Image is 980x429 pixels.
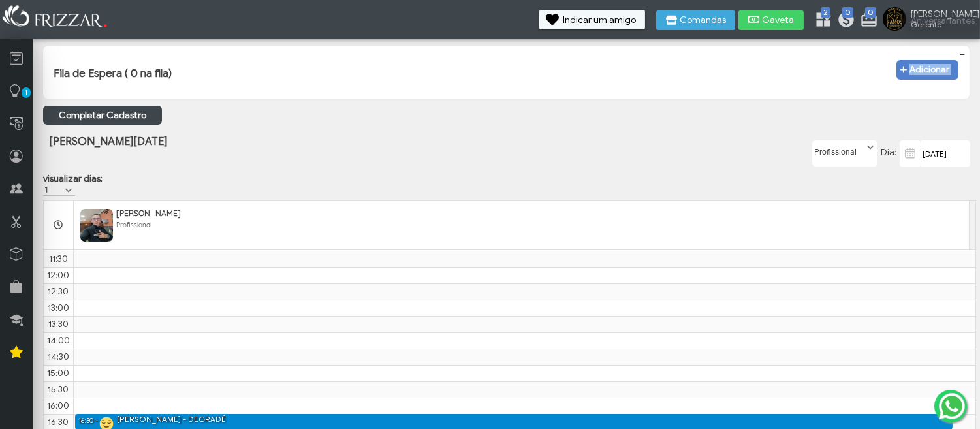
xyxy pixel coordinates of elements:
[881,147,896,158] span: Dia:
[47,335,70,346] span: 14:00
[49,253,68,264] span: 11:30
[955,48,969,60] button: −
[865,7,876,18] span: 0
[54,67,172,80] h3: Fila de Espera ( 0 na fila)
[936,390,968,422] img: whatsapp.png
[48,319,69,330] span: 13:30
[921,140,970,167] input: data
[814,10,827,31] a: 2
[43,184,63,195] label: 1
[47,270,69,281] span: 12:00
[563,16,636,25] span: Indicar um amigo
[902,146,919,161] img: calendar-01.svg
[47,368,69,379] span: 15:00
[48,417,69,428] span: 16:30
[116,221,151,229] span: Profissional
[842,7,853,18] span: 0
[43,173,103,184] label: visualizar dias:
[911,20,970,29] span: Gerente
[911,8,970,20] span: [PERSON_NAME]
[738,10,804,30] button: Gaveta
[883,7,973,33] a: [PERSON_NAME] Gerente
[43,106,162,125] a: Completar Cadastro
[539,10,645,29] button: Indicar um amigo
[896,60,958,80] button: Adicionar
[48,384,69,395] span: 15:30
[22,87,31,98] span: 1
[116,208,181,218] span: [PERSON_NAME]
[48,286,69,297] span: 12:30
[821,7,830,18] span: 2
[49,135,167,148] span: [PERSON_NAME][DATE]
[813,141,865,157] label: Profissional
[656,10,735,30] button: Comandas
[48,302,69,313] span: 13:00
[117,414,226,425] div: [PERSON_NAME] - DEGRADÊ
[48,351,69,362] span: 14:30
[860,10,873,31] a: 0
[837,10,850,31] a: 0
[762,16,795,25] span: Gaveta
[47,400,69,411] span: 16:00
[680,16,726,25] span: Comandas
[80,209,113,242] img: FuncionarioFotoBean_get.xhtml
